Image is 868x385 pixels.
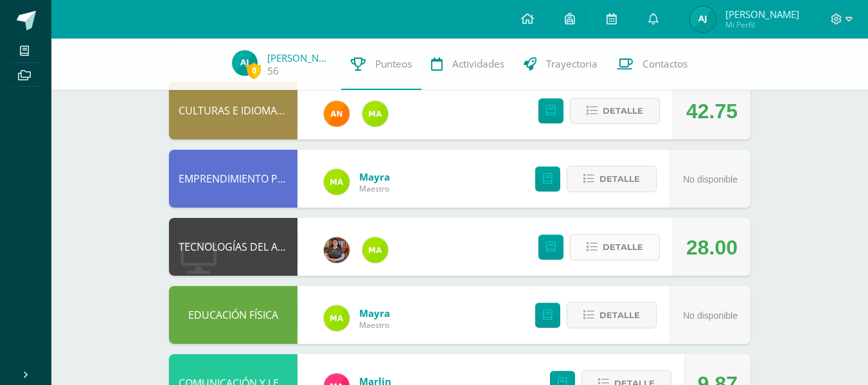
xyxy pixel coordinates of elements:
span: Punteos [375,57,412,71]
button: Detalle [567,166,657,192]
img: 60a759e8b02ec95d430434cf0c0a55c7.png [324,237,350,263]
button: Detalle [570,98,660,124]
span: [PERSON_NAME] [725,8,799,21]
span: Detalle [599,167,640,191]
div: 42.75 [686,82,738,140]
a: Punteos [341,39,421,90]
div: TECNOLOGÍAS DEL APRENDIZAJE Y LA COMUNICACIÓN [169,218,297,276]
span: No disponible [683,310,738,321]
img: 75b6448d1a55a94fef22c1dfd553517b.png [324,169,350,195]
span: Maestro [359,183,390,194]
a: Mayra [359,307,390,319]
span: Mi Perfil [725,19,799,30]
a: [PERSON_NAME] [267,51,332,64]
span: Detalle [603,235,643,259]
img: 75b6448d1a55a94fef22c1dfd553517b.png [324,305,350,331]
button: Detalle [567,302,657,328]
div: 28.00 [686,219,738,276]
div: CULTURAS E IDIOMAS MAYAS, GARÍFUNA O XINCA [169,82,297,139]
span: Maestro [359,319,390,330]
a: Mayra [359,170,390,183]
button: Detalle [570,234,660,260]
img: fc6731ddebfef4a76f049f6e852e62c4.png [324,101,350,127]
img: 75b6448d1a55a94fef22c1dfd553517b.png [362,237,388,263]
a: Actividades [421,39,514,90]
span: 0 [247,62,261,78]
span: Contactos [642,57,687,71]
span: No disponible [683,174,738,184]
img: d6bd42da226ace9c498a16969a92391f.png [690,6,716,32]
a: 56 [267,64,279,78]
span: Trayectoria [546,57,598,71]
img: d6bd42da226ace9c498a16969a92391f.png [232,50,258,76]
a: Trayectoria [514,39,607,90]
span: Detalle [603,99,643,123]
div: EDUCACIÓN FÍSICA [169,286,297,344]
a: Contactos [607,39,697,90]
span: Detalle [599,303,640,327]
span: Actividades [452,57,504,71]
div: EMPRENDIMIENTO PARA LA PRODUCTIVIDAD [169,150,297,208]
img: 75b6448d1a55a94fef22c1dfd553517b.png [362,101,388,127]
